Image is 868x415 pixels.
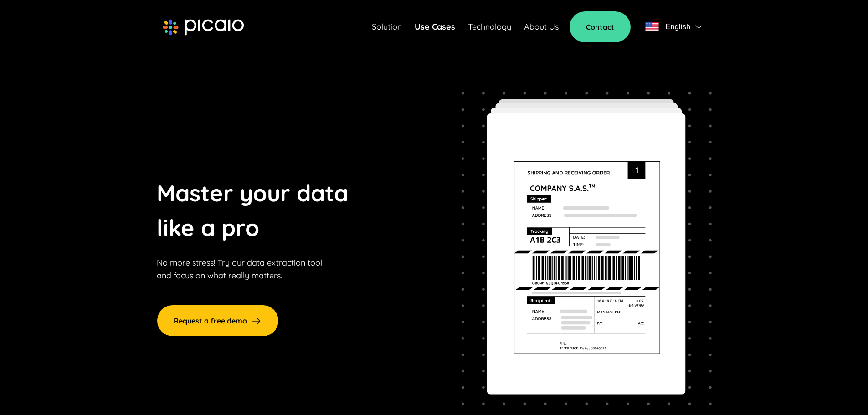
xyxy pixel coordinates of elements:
a: Technology [468,20,511,33]
p: No more stress! Try our data extraction tool and focus on what really matters. [157,256,322,282]
a: Use Cases [415,20,455,33]
button: flagEnglishflag [642,18,706,36]
img: arrow-right [251,315,262,327]
a: Request a free demo [157,305,279,337]
img: picaio-logo [163,19,244,36]
p: Master your data like a pro [157,176,361,245]
span: English [666,20,691,33]
a: About Us [524,20,559,33]
img: flag [695,25,702,29]
a: Solution [372,20,402,33]
a: Contact [570,11,631,42]
img: flag [645,22,659,31]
